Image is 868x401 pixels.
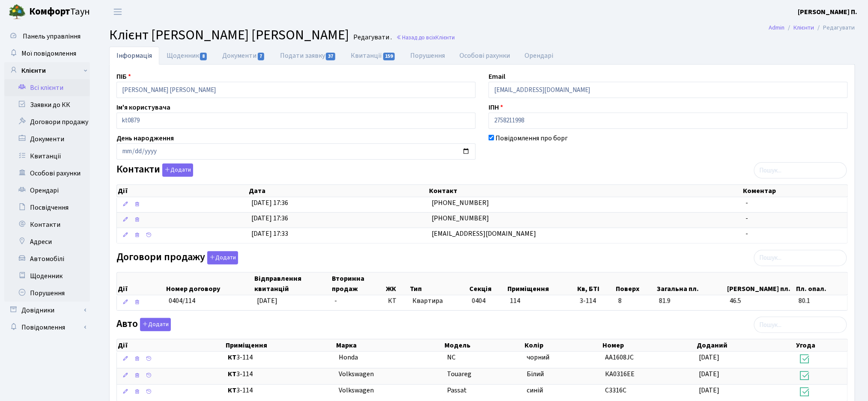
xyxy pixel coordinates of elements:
[225,339,336,351] th: Приміщення
[403,47,453,65] a: Порушення
[116,71,131,82] label: ПІБ
[4,28,90,45] a: Панель управління
[602,339,696,351] th: Номер
[726,273,795,295] th: [PERSON_NAME] пл.
[162,163,193,177] button: Контакти
[116,251,238,264] label: Договори продажу
[618,296,653,306] span: 8
[580,296,611,306] span: 3-114
[447,369,471,379] span: Touareg
[754,250,847,266] input: Пошук...
[339,369,374,379] span: Volkswagen
[383,53,395,60] span: 159
[228,369,237,379] b: КТ
[754,317,847,333] input: Пошук...
[510,296,520,306] span: 114
[4,182,90,199] a: Орендарі
[746,214,748,223] span: -
[746,229,748,238] span: -
[396,33,455,42] a: Назад до всіхКлієнти
[409,273,468,295] th: Тип
[743,185,848,197] th: Коментар
[9,3,26,21] img: logo.png
[489,102,503,113] label: ІПН
[527,353,550,362] span: чорний
[412,296,465,306] span: Квартира
[798,7,858,17] b: [PERSON_NAME] П.
[4,285,90,302] a: Порушення
[796,273,848,295] th: Пл. опал.
[699,369,720,379] span: [DATE]
[435,33,455,42] span: Клієнти
[746,198,748,208] span: -
[659,296,723,306] span: 81.9
[29,5,90,19] span: Таун
[251,229,288,238] span: [DATE] 17:33
[228,386,332,395] span: 3-114
[524,339,602,351] th: Колір
[160,162,193,177] a: Додати
[207,251,238,264] button: Договори продажу
[4,267,90,285] a: Щоденник
[489,71,505,82] label: Email
[796,339,848,351] th: Угода
[251,198,288,208] span: [DATE] 17:36
[656,273,726,295] th: Загальна пл.
[326,53,335,60] span: 37
[228,353,237,362] b: КТ
[116,133,174,143] label: День народження
[4,199,90,216] a: Посвідчення
[527,369,544,379] span: Білий
[4,319,90,336] a: Повідомлення
[159,47,215,65] a: Щоденник
[429,185,743,197] th: Контакт
[4,148,90,165] a: Квитанції
[352,33,392,42] small: Редагувати .
[4,113,90,131] a: Договори продажу
[814,23,855,33] li: Редагувати
[248,185,429,197] th: Дата
[343,47,403,65] a: Квитанції
[4,79,90,96] a: Всі клієнти
[495,133,568,143] label: Повідомлення про борг
[4,233,90,250] a: Адреси
[605,353,634,362] span: АА1608JC
[200,53,207,60] span: 8
[4,250,90,267] a: Автомобілі
[432,214,489,223] span: [PHONE_NUMBER]
[4,62,90,79] a: Клієнти
[339,353,358,362] span: Honda
[447,353,456,362] span: NC
[107,5,128,19] button: Переключити навігацію
[385,273,409,295] th: ЖК
[518,47,561,65] a: Орендарі
[116,318,171,331] label: Авто
[228,369,332,379] span: 3-114
[29,5,70,18] b: Комфорт
[4,302,90,319] a: Довідники
[138,317,171,332] a: Додати
[447,386,467,395] span: Passat
[140,318,171,331] button: Авто
[699,353,720,362] span: [DATE]
[769,23,785,32] a: Admin
[507,273,577,295] th: Приміщення
[335,339,444,351] th: Марка
[577,273,615,295] th: Кв, БТІ
[730,296,792,306] span: 46.5
[4,131,90,148] a: Документи
[432,198,489,208] span: [PHONE_NUMBER]
[215,47,272,65] a: Документи
[699,386,720,395] span: [DATE]
[4,165,90,182] a: Особові рахунки
[605,369,635,379] span: КА0316ЕЕ
[339,386,374,395] span: Volkswagen
[696,339,796,351] th: Доданий
[527,386,543,395] span: синій
[615,273,656,295] th: Поверх
[388,296,406,306] span: КТ
[334,296,337,306] span: -
[472,296,486,306] span: 0404
[4,216,90,233] a: Контакти
[468,273,507,295] th: Секція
